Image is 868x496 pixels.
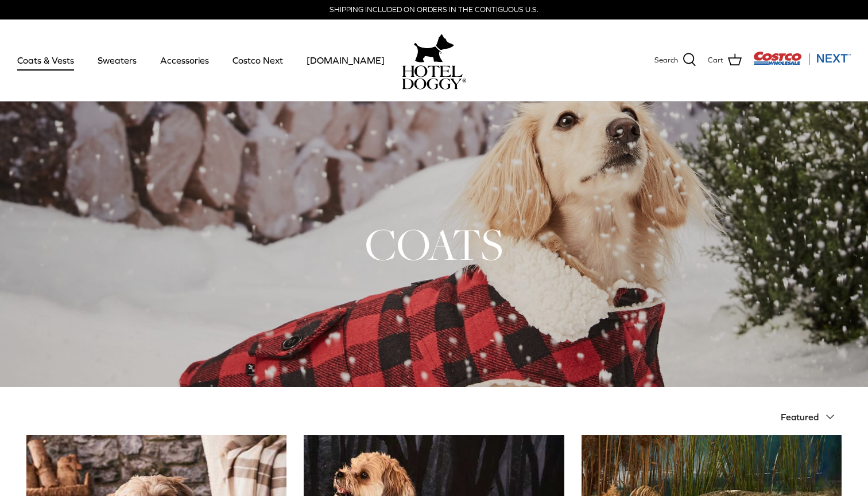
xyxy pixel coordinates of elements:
[781,412,819,422] span: Featured
[708,54,723,67] span: Cart
[7,41,84,80] a: Coats & Vests
[753,58,851,67] a: Visit Costco Next
[296,41,395,80] a: [DOMAIN_NAME]
[654,53,696,68] a: Search
[781,404,842,429] button: Featured
[753,51,851,65] img: Costco Next
[87,41,147,80] a: Sweaters
[414,31,454,65] img: hoteldoggy.com
[150,41,219,80] a: Accessories
[654,54,678,67] span: Search
[222,41,293,80] a: Costco Next
[402,65,466,89] img: hoteldoggycom
[26,216,842,272] h1: COATS
[708,53,742,68] a: Cart
[402,31,466,89] a: hoteldoggy.com hoteldoggycom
